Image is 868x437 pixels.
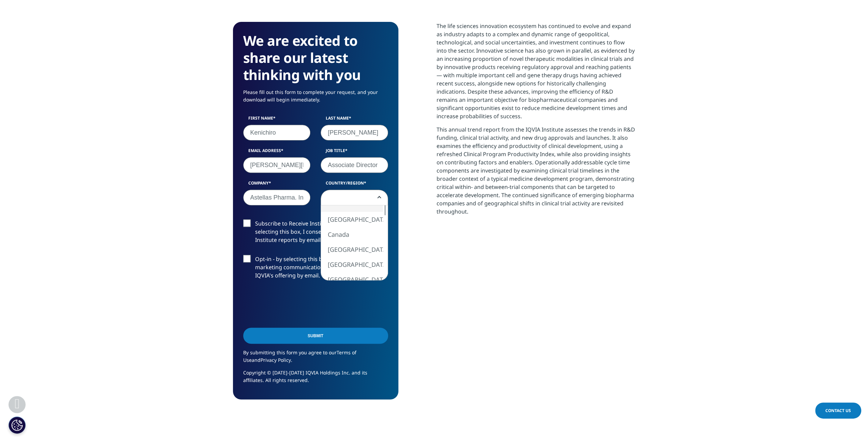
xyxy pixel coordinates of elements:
[9,416,26,434] button: Cookie 設定
[321,115,388,125] label: Last Name
[437,22,635,125] p: The life sciences innovation ecosystem has continued to evolve and expand as industry adapts to a...
[321,242,383,257] li: [GEOGRAPHIC_DATA]
[243,328,388,344] input: Submit
[437,125,635,221] p: This annual trend report from the IQVIA Institute assesses the trends in R&D funding, clinical tr...
[243,290,347,317] iframe: reCAPTCHA
[321,227,383,242] li: Canada
[243,349,388,369] p: By submitting this form you agree to our and .
[321,257,383,272] li: [GEOGRAPHIC_DATA]
[321,148,388,157] label: Job Title
[243,32,388,83] h3: We are excited to share our latest thinking with you
[825,408,851,413] span: Contact Us
[321,272,383,287] li: [GEOGRAPHIC_DATA]
[261,357,291,363] a: Privacy Policy
[243,219,388,248] label: Subscribe to Receive Institute Reports - by selecting this box, I consent to receiving IQVIA Inst...
[321,212,383,227] li: [GEOGRAPHIC_DATA]
[321,180,388,190] label: Country/Region
[243,115,311,125] label: First Name
[243,88,388,109] p: Please fill out this form to complete your request, and your download will begin immediately.
[243,148,311,157] label: Email Address
[815,402,861,419] a: Contact Us
[243,180,311,190] label: Company
[243,369,388,389] p: Copyright © [DATE]-[DATE] IQVIA Holdings Inc. and its affiliates. All rights reserved.
[243,255,388,283] label: Opt-in - by selecting this box, I consent to receiving marketing communications and information a...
